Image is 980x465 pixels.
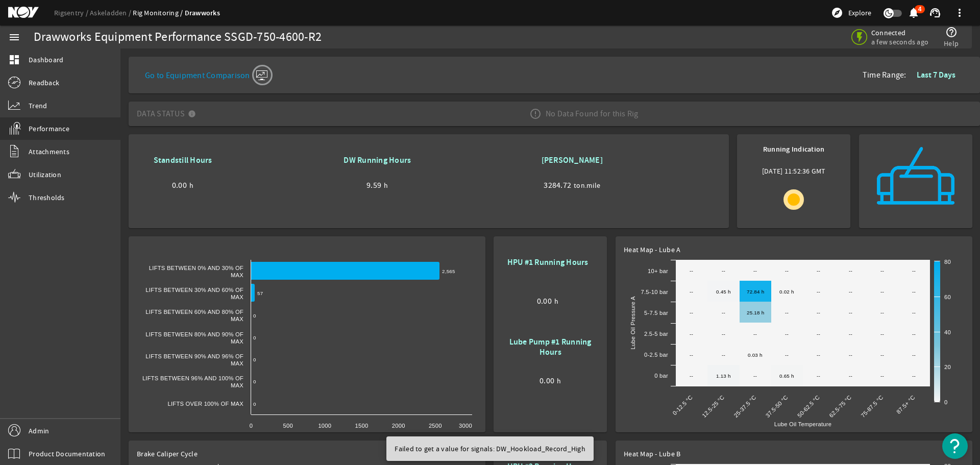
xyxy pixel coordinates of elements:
text: 20 [944,364,951,370]
button: Last 7 Days [909,66,964,84]
a: Rigsentry [54,8,90,17]
text: Lifts Between 30% and 60% of Max [145,287,243,300]
text: -- [753,331,757,337]
text: Lube Oil Temperature [774,421,831,427]
button: 4 [908,8,919,18]
mat-icon: menu [8,31,20,43]
span: h [554,296,558,306]
text: 40 [944,329,951,335]
text: -- [880,289,884,295]
text: Lifts Between 60% and 80% of Max [145,309,243,322]
text: 2.5-5 bar [644,331,668,337]
span: 0.00 [540,376,554,386]
div: Time Range: [863,66,972,84]
span: Performance [29,124,69,134]
span: h [189,180,193,190]
text: -- [912,310,916,315]
text: -- [722,268,725,274]
text: -- [880,352,884,358]
mat-panel-title: Data Status [137,100,200,128]
span: Heat Map - Lube B [624,449,680,458]
span: 3284.72 [544,180,571,190]
mat-expansion-panel-header: Data StatusNo Data Found for this Rig [129,102,980,126]
text: 50-62.5 °C [796,394,821,419]
text: 75-87.5 °C [860,394,884,419]
text: -- [785,352,789,358]
text: 0.02 h [779,289,794,295]
span: Explore [848,8,871,18]
b: [PERSON_NAME] [542,155,603,165]
mat-icon: explore [831,7,843,19]
text: 10+ bar [648,268,668,274]
text: -- [817,373,820,379]
text: -- [880,373,884,379]
text: -- [722,310,725,315]
button: Explore [827,5,875,21]
text: 0 [253,313,256,319]
text: 0-2.5 bar [644,352,668,358]
text: 2,565 [442,268,455,274]
text: -- [912,373,916,379]
span: Product Documentation [29,449,105,459]
span: Dashboard [29,55,63,65]
text: 5-7.5 bar [644,310,668,316]
text: -- [690,331,693,337]
text: 0.03 h [748,352,763,358]
text: -- [817,331,820,337]
text: -- [722,352,725,358]
text: 0 [250,423,253,429]
text: -- [722,331,725,337]
div: Drawworks Equipment Performance SSGD-750-4600-R2 [34,32,322,42]
text: -- [912,331,916,337]
button: more_vert [947,1,972,25]
text: Lifts Between 0% and 30% of Max [149,265,243,278]
text: -- [690,352,693,358]
text: 87.5+ °C [895,394,916,415]
div: Failed to get a value for signals: DW_Hookload_Record_High [386,436,590,461]
text: -- [753,373,757,379]
text: -- [849,373,852,379]
text: -- [849,310,852,315]
text: -- [849,352,852,358]
span: h [384,180,388,190]
span: Trend [29,101,47,111]
span: 9.59 [366,180,381,190]
b: DW Running Hours [344,155,411,165]
text: 0 [944,399,947,405]
text: -- [849,289,852,295]
span: 0.00 [172,180,187,190]
text: 0.45 h [716,289,731,295]
text: -- [690,373,693,379]
a: Askeladden [90,8,133,17]
text: Lifts Between 96% and 100% of Max [142,375,243,388]
text: Lifts Between 80% and 90% of Max [145,331,243,345]
text: -- [817,310,820,315]
b: Lube Pump #1 Running Hours [509,336,592,357]
span: [DATE] 11:52:36 GMT [762,166,826,180]
text: -- [785,331,789,337]
text: -- [880,331,884,337]
span: Readback [29,78,59,88]
text: 57 [257,290,263,296]
span: Utilization [29,169,61,180]
text: 37.5-50 °C [765,394,789,419]
a: Drawworks [185,8,220,18]
text: 25.18 h [747,310,764,315]
text: -- [690,268,693,274]
mat-icon: dashboard [8,54,20,66]
text: 1000 [318,423,331,429]
text: 0 bar [654,373,668,379]
text: 0-12.5 °C [672,394,694,417]
span: Heat Map - Lube A [624,245,680,254]
text: 0 [253,401,256,407]
span: h [557,376,561,386]
span: Connected [871,28,928,37]
text: 0 [253,379,256,384]
text: 1.13 h [716,373,731,379]
button: Open Resource Center [942,433,968,459]
text: -- [912,352,916,358]
span: Attachments [29,146,69,157]
mat-icon: help_outline [945,26,958,38]
text: Lifts Over 100% of Max [168,401,244,407]
b: Standstill Hours [154,155,212,165]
